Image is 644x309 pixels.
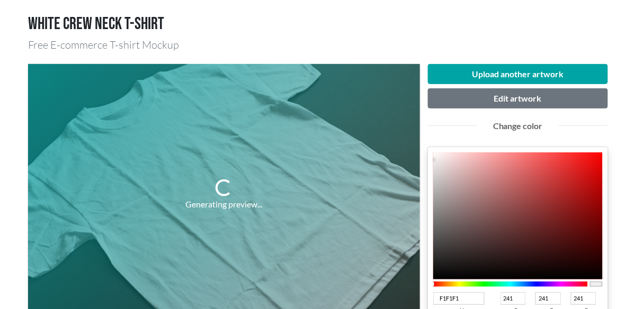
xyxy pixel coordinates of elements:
[485,120,551,132] div: Change color
[428,64,608,84] button: Upload another artwork
[28,14,616,34] h1: White crew neck T-shirt
[186,198,263,211] div: Generating preview...
[28,39,616,51] h3: Free E-commerce T-shirt Mockup
[428,88,608,108] button: Edit artwork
